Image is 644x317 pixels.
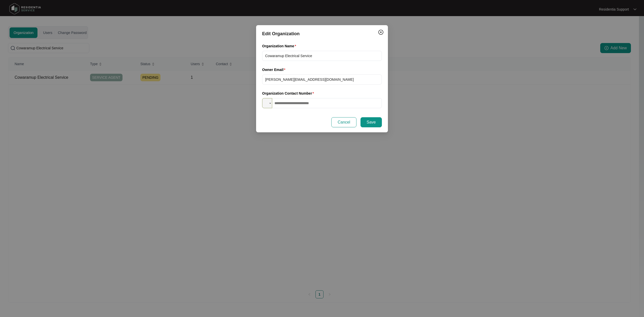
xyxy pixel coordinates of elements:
[262,30,382,37] div: Edit Organization
[262,74,382,85] input: Owner Email
[331,117,356,127] button: Cancel
[378,29,384,35] img: closeCircle
[360,117,382,127] button: Save
[262,67,287,72] label: Owner Email
[367,119,376,125] span: Save
[262,91,316,96] label: Organization Contact Number
[377,28,385,36] button: Close
[262,51,382,61] input: Organization Name
[338,119,350,125] span: Cancel
[262,44,298,49] label: Organization Name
